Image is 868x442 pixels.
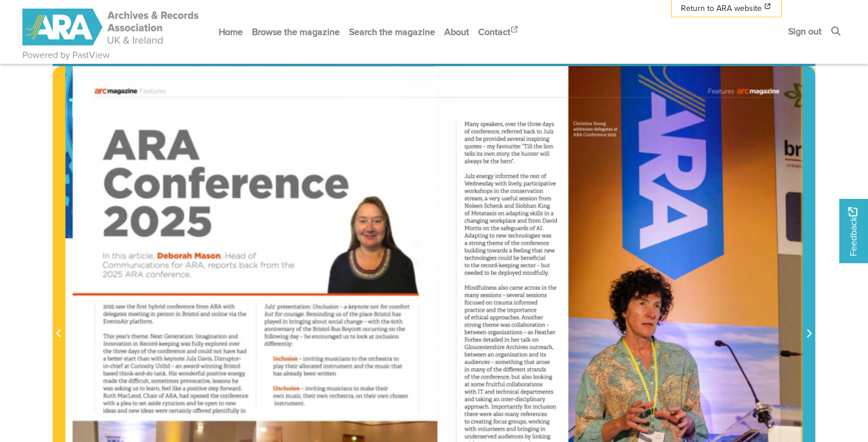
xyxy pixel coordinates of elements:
[846,207,860,256] span: Feedback
[22,9,200,45] img: ARA - ARC Magazine | Powered by PastView
[22,48,110,62] a: Powered by PastView
[247,17,344,47] a: Browse the magazine
[681,2,762,14] span: Return to ARA website
[22,2,200,52] a: ARA - ARC Magazine | Powered by PastView logo
[214,17,247,47] a: Home
[344,17,440,47] a: Search the magazine
[784,16,826,47] a: Sign out
[440,17,474,47] a: About
[839,199,868,263] a: Would you like to provide feedback?
[474,17,524,47] a: Contact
